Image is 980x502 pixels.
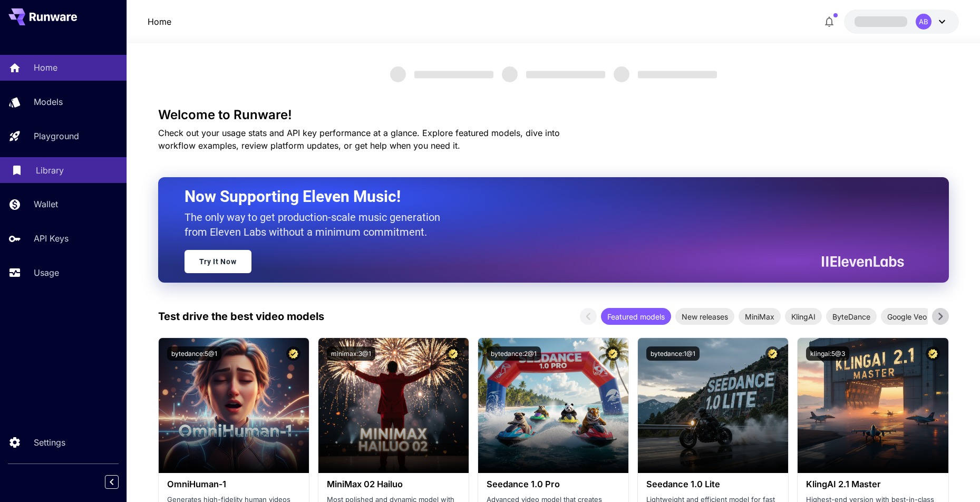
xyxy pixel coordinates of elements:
[926,346,940,361] button: Certified Model – Vetted for best performance and includes a commercial license.
[167,346,221,361] button: bytedance:5@1
[158,108,949,122] h3: Welcome to Runware!
[798,338,948,473] img: alt
[785,308,822,325] div: KlingAI
[675,308,734,325] div: New releases
[113,472,127,491] div: Collapse sidebar
[185,210,448,239] p: The only way to get production-scale music generation from Eleven Labs without a minimum commitment.
[34,95,63,108] p: Models
[34,130,79,142] p: Playground
[159,338,309,473] img: alt
[158,308,324,324] p: Test drive the best video models
[646,479,780,489] h3: Seedance 1.0 Lite
[36,164,64,177] p: Library
[675,311,734,322] span: New releases
[646,346,700,361] button: bytedance:1@1
[34,436,65,449] p: Settings
[446,346,460,361] button: Certified Model – Vetted for best performance and includes a commercial license.
[881,308,933,325] div: Google Veo
[318,338,469,473] img: alt
[487,479,620,489] h3: Seedance 1.0 Pro
[148,15,171,28] nav: breadcrumb
[638,338,788,473] img: alt
[34,198,58,210] p: Wallet
[148,15,171,28] a: Home
[739,311,781,322] span: MiniMax
[105,475,119,489] button: Collapse sidebar
[478,338,628,473] img: alt
[167,479,300,489] h3: OmniHuman‑1
[185,250,251,273] a: Try It Now
[806,479,939,489] h3: KlingAI 2.1 Master
[844,9,959,34] button: AB
[327,479,460,489] h3: MiniMax 02 Hailuo
[881,311,933,322] span: Google Veo
[601,308,671,325] div: Featured models
[806,346,849,361] button: klingai:5@3
[34,61,57,74] p: Home
[286,346,300,361] button: Certified Model – Vetted for best performance and includes a commercial license.
[34,232,69,245] p: API Keys
[765,346,780,361] button: Certified Model – Vetted for best performance and includes a commercial license.
[185,187,896,207] h2: Now Supporting Eleven Music!
[606,346,620,361] button: Certified Model – Vetted for best performance and includes a commercial license.
[601,311,671,322] span: Featured models
[158,128,560,151] span: Check out your usage stats and API key performance at a glance. Explore featured models, dive int...
[785,311,822,322] span: KlingAI
[487,346,541,361] button: bytedance:2@1
[327,346,375,361] button: minimax:3@1
[739,308,781,325] div: MiniMax
[826,308,877,325] div: ByteDance
[916,14,932,30] div: AB
[34,266,59,279] p: Usage
[826,311,877,322] span: ByteDance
